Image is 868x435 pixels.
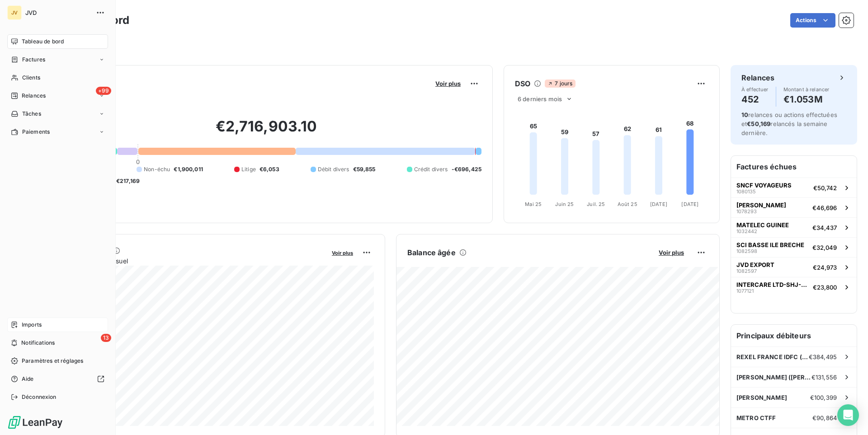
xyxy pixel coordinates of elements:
[22,128,50,136] span: Paiements
[101,334,111,342] span: 13
[545,80,575,88] span: 7 jours
[407,247,456,258] h6: Balance âgée
[22,393,57,401] span: Déconnexion
[113,177,140,185] span: -€217,169
[736,209,757,214] span: 1078293
[736,394,787,401] span: [PERSON_NAME]
[736,229,757,234] span: 1032442
[618,201,637,207] tspan: Août 25
[731,237,857,257] button: SCI BASSE ILE BRECHE1082598€32,049
[810,394,837,401] span: €100,399
[332,250,353,256] span: Voir plus
[681,201,698,207] tspan: [DATE]
[812,414,837,421] span: €90,864
[736,189,756,194] span: 1080135
[736,414,776,421] span: METRO CTFF
[25,9,90,16] span: JVD
[731,178,857,197] button: SNCF VOYAGEURS1080135€50,742
[136,158,140,165] span: 0
[656,248,687,257] button: Voir plus
[736,353,809,360] span: REXEL FRANCE IDFC (MEUNG)
[174,165,203,173] span: €1,900,011
[812,244,837,251] span: €32,049
[7,372,108,386] a: Aide
[736,288,754,294] span: 1077121
[587,201,605,207] tspan: Juil. 25
[741,87,769,92] span: À effectuer
[731,217,857,237] button: MATELEC GUINEE1032442€34,437
[837,404,859,426] div: Open Intercom Messenger
[731,325,857,346] h6: Principaux débiteurs
[809,353,837,360] span: €384,495
[736,248,757,254] span: 1082598
[96,87,111,95] span: +99
[731,277,857,297] button: INTERCARE LTD-SHJ-BR.1077121€23,800
[22,56,45,64] span: Factures
[22,321,42,329] span: Imports
[414,165,448,173] span: Crédit divers
[353,165,376,173] span: €59,855
[51,256,325,266] span: Chiffre d'affaires mensuel
[790,13,835,28] button: Actions
[22,110,41,118] span: Tâches
[813,284,837,291] span: €23,800
[741,111,748,118] span: 10
[329,248,356,257] button: Voir plus
[747,120,770,127] span: €50,169
[783,87,830,92] span: Montant à relancer
[518,95,562,103] span: 6 derniers mois
[515,78,530,89] h6: DSO
[736,241,804,248] span: SCI BASSE ILE BRECHE
[736,374,811,381] span: [PERSON_NAME] ([PERSON_NAME])
[7,5,22,20] div: JV
[21,339,55,347] span: Notifications
[812,224,837,231] span: €34,437
[318,165,349,173] span: Débit divers
[741,72,774,83] h6: Relances
[731,197,857,217] button: [PERSON_NAME]1078293€46,696
[731,156,857,178] h6: Factures échues
[241,165,256,173] span: Litige
[435,80,461,87] span: Voir plus
[7,415,63,430] img: Logo LeanPay
[555,201,574,207] tspan: Juin 25
[22,74,40,82] span: Clients
[812,204,837,211] span: €46,696
[525,201,542,207] tspan: Mai 25
[813,264,837,271] span: €24,973
[813,184,837,192] span: €50,742
[22,37,64,46] span: Tableau de bord
[144,165,170,173] span: Non-échu
[452,165,481,173] span: -€696,425
[259,165,279,173] span: €6,053
[731,257,857,277] button: JVD EXPORT1082597€24,973
[433,80,463,88] button: Voir plus
[736,221,789,229] span: MATELEC GUINEE
[736,268,757,274] span: 1082597
[22,375,34,383] span: Aide
[22,92,46,100] span: Relances
[650,201,667,207] tspan: [DATE]
[741,92,769,107] h4: 452
[659,249,684,256] span: Voir plus
[736,261,774,268] span: JVD EXPORT
[736,201,786,209] span: [PERSON_NAME]
[741,111,837,136] span: relances ou actions effectuées et relancés la semaine dernière.
[783,92,830,107] h4: €1.053M
[22,357,83,365] span: Paramètres et réglages
[736,281,809,288] span: INTERCARE LTD-SHJ-BR.
[736,182,792,189] span: SNCF VOYAGEURS
[811,374,837,381] span: €131,556
[51,117,481,145] h2: €2,716,903.10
